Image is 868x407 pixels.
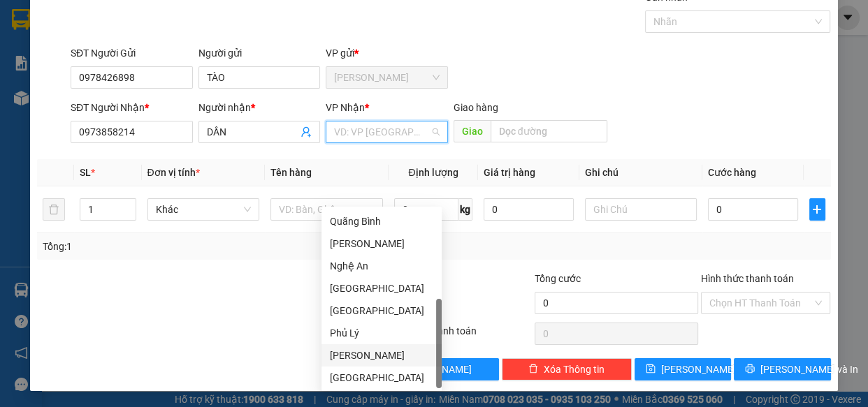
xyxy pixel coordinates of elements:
[321,299,442,322] div: Ninh Bình
[198,45,321,61] div: Người gửi
[71,45,193,61] div: SĐT Người Gửi
[491,120,607,142] input: Dọc đường
[8,81,117,104] h2: BLC1209250008
[330,258,433,274] div: Nghệ An
[330,325,433,341] div: Phủ Lý
[334,67,440,88] span: Bảo Lộc
[321,277,442,299] div: Thanh Hóa
[454,120,491,142] span: Giao
[330,281,433,296] div: [GEOGRAPHIC_DATA]
[43,239,336,254] div: Tổng: 1
[43,198,65,221] button: delete
[330,236,433,251] div: [PERSON_NAME]
[321,232,442,255] div: Hà Tĩnh
[321,255,442,277] div: Nghệ An
[635,358,731,380] button: save[PERSON_NAME]
[646,364,656,375] span: save
[661,362,736,377] span: [PERSON_NAME]
[810,204,825,215] span: plus
[585,198,697,221] input: Ghi Chú
[326,102,365,113] span: VP Nhận
[321,367,442,389] div: Đà Lạt
[156,199,252,220] span: Khác
[301,126,312,138] span: user-add
[270,167,312,178] span: Tên hàng
[187,11,338,34] b: [DOMAIN_NAME]
[330,370,433,385] div: [GEOGRAPHIC_DATA]
[408,167,458,178] span: Định lượng
[701,273,794,284] label: Hình thức thanh toán
[326,45,448,61] div: VP gửi
[502,358,632,380] button: deleteXóa Thông tin
[147,167,200,178] span: Đơn vị tính
[73,81,258,177] h1: Giao dọc đường
[734,358,830,380] button: printer[PERSON_NAME] và In
[454,102,498,113] span: Giao hàng
[71,100,193,115] div: SĐT Người Nhận
[579,159,703,186] th: Ghi chú
[321,344,442,367] div: Bảo Lộc
[57,17,208,71] b: Công ty TNHH [PERSON_NAME]
[484,167,535,178] span: Giá trị hàng
[330,348,433,363] div: [PERSON_NAME]
[80,167,91,178] span: SL
[321,210,442,232] div: Quãng Bình
[809,198,825,221] button: plus
[198,100,321,115] div: Người nhận
[745,364,755,375] span: printer
[330,303,433,318] div: [GEOGRAPHIC_DATA]
[401,323,534,348] div: Chưa thanh toán
[544,362,605,377] span: Xóa Thông tin
[760,362,858,377] span: [PERSON_NAME] và In
[708,167,756,178] span: Cước hàng
[528,364,538,375] span: delete
[535,273,581,284] span: Tổng cước
[484,198,574,221] input: 0
[321,322,442,344] div: Phủ Lý
[458,198,472,221] span: kg
[330,214,433,229] div: Quãng Bình
[270,198,383,221] input: VD: Bàn, Ghế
